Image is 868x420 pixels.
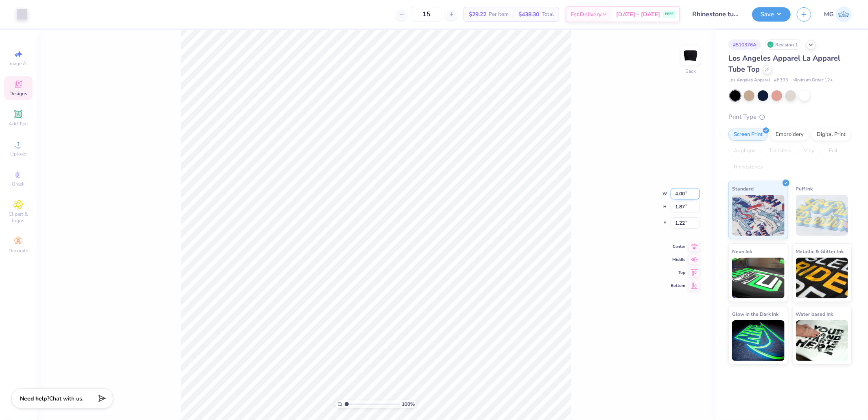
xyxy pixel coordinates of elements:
span: MG [824,10,834,19]
div: Digital Print [811,129,851,141]
span: Total [542,10,554,19]
div: Applique [728,145,761,157]
div: # 510376A [728,39,761,50]
span: [DATE] - [DATE] [616,10,660,19]
span: Greek [12,181,25,187]
span: Los Angeles Apparel La Apparel Tube Top [728,53,840,74]
img: Glow in the Dark Ink [732,320,785,361]
span: Bottom [671,283,685,289]
img: Neon Ink [732,258,785,298]
span: Clipart & logos [4,211,33,224]
span: Decorate [9,247,28,254]
img: Puff Ink [796,195,848,236]
span: Chat with us. [49,395,83,402]
span: Los Angeles Apparel [728,77,770,84]
span: Designs [9,90,27,97]
div: Screen Print [728,129,768,141]
div: Transfers [763,145,796,157]
span: Metallic & Glitter Ink [796,247,844,256]
div: Back [685,68,696,75]
div: Rhinestones [728,161,768,173]
div: Foil [824,145,843,157]
span: Standard [732,184,754,193]
span: Per Item [489,10,509,19]
span: Top [671,270,685,276]
div: Vinyl [798,145,821,157]
div: Print Type [728,112,852,122]
span: $29.22 [469,10,486,19]
img: Standard [732,195,785,236]
span: Water based Ink [796,310,833,318]
span: FREE [665,11,673,17]
span: 100 % [402,400,415,408]
strong: Need help? [20,395,49,402]
img: Metallic & Glitter Ink [796,258,848,298]
a: MG [824,7,852,22]
span: Upload [10,151,26,157]
span: Image AI [9,60,28,67]
span: # 8393 [774,77,788,84]
input: – – [411,7,442,22]
span: Puff Ink [796,184,813,193]
img: Back [682,47,699,63]
span: Glow in the Dark Ink [732,310,778,318]
div: Embroidery [770,129,809,141]
span: Neon Ink [732,247,752,256]
img: Michael Galon [836,7,852,22]
span: Center [671,244,685,249]
span: Middle [671,257,685,262]
img: Water based Ink [796,320,848,361]
span: Est. Delivery [571,10,601,19]
span: Add Text [9,120,28,127]
input: Untitled Design [686,6,746,22]
span: $438.30 [518,10,539,19]
button: Save [752,7,791,22]
div: Revision 1 [765,39,802,50]
span: Minimum Order: 12 + [792,77,833,84]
